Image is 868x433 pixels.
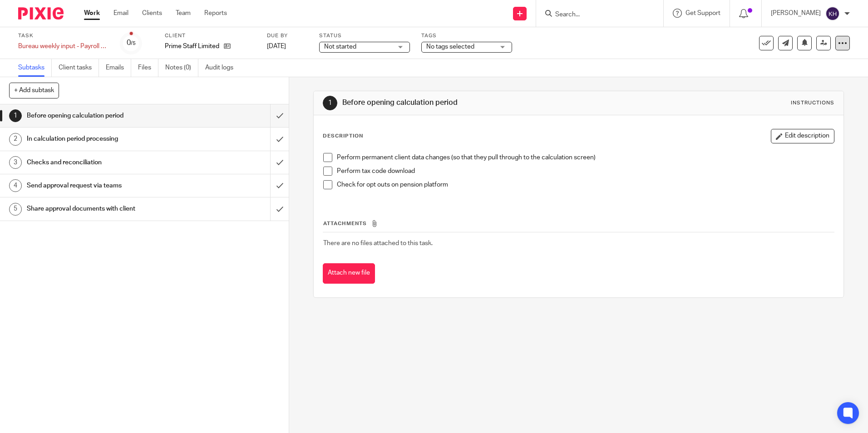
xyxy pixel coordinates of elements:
[84,9,100,18] a: Work
[267,43,286,49] span: [DATE]
[337,153,833,162] p: Perform permanent client data changes (so that they pull through to the calculation screen)
[9,203,22,216] div: 5
[337,180,833,189] p: Check for opt outs on pension platform
[9,133,22,146] div: 2
[18,59,52,77] a: Subtasks
[27,202,183,216] h1: Share approval documents with client
[319,32,410,39] label: Status
[9,83,59,98] button: + Add subtask
[267,32,308,39] label: Due by
[421,32,512,39] label: Tags
[342,98,598,108] h1: Before opening calculation period
[165,32,256,39] label: Client
[138,59,158,77] a: Files
[165,42,219,51] p: Prime Staff Limited
[204,9,227,18] a: Reports
[324,44,356,50] span: Not started
[825,6,840,21] img: svg%3E
[323,221,367,226] span: Attachments
[205,59,240,77] a: Audit logs
[176,9,191,18] a: Team
[323,96,337,110] div: 1
[686,10,720,16] span: Get Support
[27,109,183,123] h1: Before opening calculation period
[18,7,64,20] img: Pixie
[27,179,183,192] h1: Send approval request via teams
[27,132,183,146] h1: In calculation period processing
[131,41,136,46] small: /5
[323,240,433,246] span: There are no files attached to this task.
[554,11,636,19] input: Search
[771,129,834,143] button: Edit description
[113,9,128,18] a: Email
[337,167,833,176] p: Perform tax code download
[323,263,375,284] button: Attach new file
[18,42,109,51] div: Bureau weekly input - Payroll processing - week 41 2025
[426,44,474,50] span: No tags selected
[791,99,834,107] div: Instructions
[27,156,183,169] h1: Checks and reconciliation
[771,9,821,18] p: [PERSON_NAME]
[59,59,99,77] a: Client tasks
[127,38,136,48] div: 0
[323,133,363,140] p: Description
[9,179,22,192] div: 4
[9,109,22,122] div: 1
[9,156,22,169] div: 3
[142,9,162,18] a: Clients
[18,32,109,39] label: Task
[165,59,198,77] a: Notes (0)
[106,59,131,77] a: Emails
